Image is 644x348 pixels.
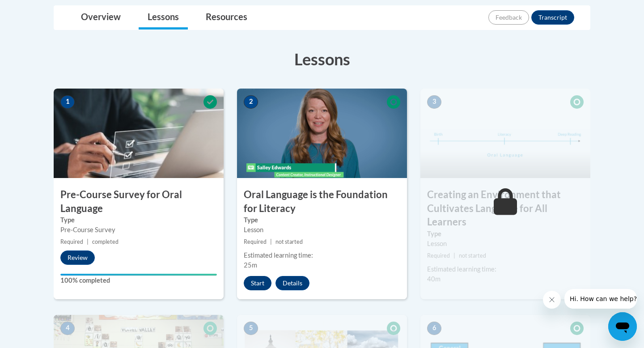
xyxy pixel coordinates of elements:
span: 3 [427,95,441,109]
span: 25m [244,261,257,269]
span: | [270,238,272,245]
span: 5 [244,322,258,335]
img: Course Image [54,89,224,178]
label: 100% completed [60,276,217,285]
iframe: Close message [543,291,561,309]
span: 1 [60,95,75,109]
span: completed [92,238,119,245]
div: Your progress [60,274,217,276]
label: Type [244,215,400,225]
span: | [87,238,89,245]
span: not started [459,252,486,259]
div: Estimated learning time: [244,250,400,260]
button: Review [60,250,95,265]
a: Overview [72,6,130,30]
button: Transcript [531,10,574,25]
h3: Creating an Environment that Cultivates Language for All Learners [420,188,590,229]
div: Pre-Course Survey [60,225,217,235]
div: Lesson [427,239,584,249]
span: 40m [427,275,441,283]
iframe: Button to launch messaging window [608,312,637,341]
button: Start [244,276,271,290]
h3: Lessons [54,48,590,70]
h3: Pre-Course Survey for Oral Language [54,188,224,216]
a: Resources [197,6,256,30]
label: Type [60,215,217,225]
span: 4 [60,322,75,335]
button: Feedback [488,10,529,25]
iframe: Message from company [564,289,637,309]
span: | [453,252,455,259]
label: Type [427,229,584,239]
span: Required [60,238,83,245]
span: 6 [427,322,441,335]
div: Estimated learning time: [427,264,584,274]
span: 2 [244,95,258,109]
img: Course Image [420,89,590,178]
span: not started [275,238,303,245]
span: Required [427,252,450,259]
span: Required [244,238,267,245]
h3: Oral Language is the Foundation for Literacy [237,188,407,216]
a: Lessons [139,6,188,30]
img: Course Image [237,89,407,178]
button: Details [275,276,309,290]
div: Lesson [244,225,400,235]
